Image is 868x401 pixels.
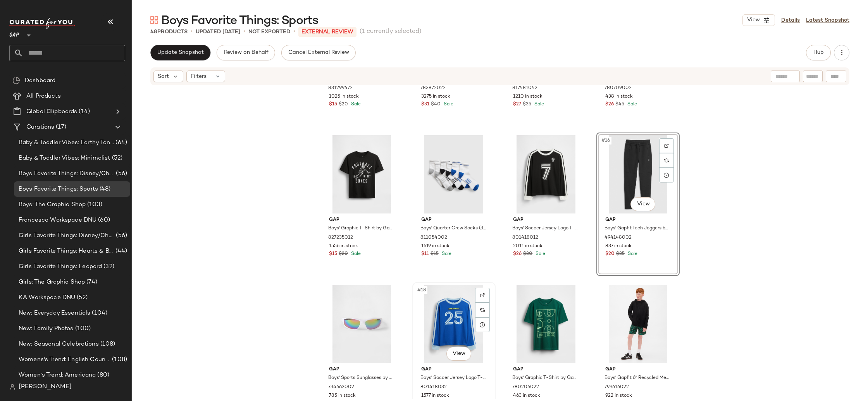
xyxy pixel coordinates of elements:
span: $15 [329,251,337,258]
span: New: Seasonal Celebrations [19,340,99,349]
span: (52) [110,154,123,163]
a: Details [781,16,800,24]
p: External REVIEW [298,27,356,37]
img: cn28201148.jpg [415,135,493,213]
span: Boys' Sports Sunglasses by Gap Optic White One Size [328,375,394,382]
span: Boys' Graphic T-Shirt by Gap Rain Forest - Bball Size S (6/7) [512,375,578,382]
span: Gap [329,366,394,373]
span: Sale [534,251,545,256]
span: Girls Favorite Things: Disney/Characters [19,231,114,240]
span: 785 in stock [329,392,356,399]
span: Boys Favorite Things: Disney/Characters [19,169,114,178]
span: $15 [431,251,439,258]
span: 3275 in stock [421,93,450,100]
span: (32) [102,262,114,271]
span: (108) [99,340,115,349]
span: (52) [75,293,88,302]
span: $35 [523,101,531,108]
span: • [243,27,245,36]
span: (56) [114,231,127,240]
span: Dashboard [25,76,55,85]
span: 922 in stock [605,392,632,399]
span: (60) [96,216,110,225]
span: $27 [513,101,521,108]
span: Sale [440,251,451,256]
span: Womens's Trend: English Countryside [19,355,110,364]
span: 1619 in stock [421,243,449,250]
span: Sale [350,251,361,256]
span: Sale [350,102,361,107]
span: 494148002 [604,234,632,241]
img: svg%3e [9,384,15,390]
img: cn60337600.jpg [415,285,493,363]
span: • [191,27,193,36]
img: svg%3e [480,293,485,298]
span: Women's Trend: Americana [19,371,96,380]
img: cn59923715.jpg [323,135,401,213]
span: Boys Favorite Things: Sports [19,185,98,194]
span: Curations [26,123,54,132]
span: New: Everyday Essentials [19,309,90,318]
span: Gap [513,217,579,224]
span: View [747,17,760,23]
span: Francesca Workspace DNU [19,216,96,225]
span: Boys' Graphic T-Shirt by Gap [DATE] Black Size XS (4/5) [328,225,394,232]
span: $31 [421,101,429,108]
button: Hub [806,45,831,60]
span: (100) [74,324,91,333]
span: $45 [615,101,624,108]
span: Hub [813,50,824,56]
span: $30 [523,251,532,258]
span: $26 [605,101,614,108]
span: Boys' Quarter Crew Socks (3-Pack) by Gap Multi Size S [420,225,486,232]
span: 2011 in stock [513,243,542,250]
span: Baby & Toddler Vibes: Earthy Tones [19,138,114,147]
span: Sale [626,102,637,107]
span: 811054002 [420,234,447,241]
img: cn59809675.jpg [507,285,585,363]
span: $26 [513,251,522,258]
div: Products [150,28,188,36]
button: View [742,14,775,26]
img: cn59844457.jpg [507,135,585,213]
button: Review on Behalf [217,45,275,60]
span: Cancel External Review [288,50,349,56]
span: Sale [442,102,453,107]
span: (104) [90,309,107,318]
span: 817481042 [512,85,537,92]
span: $20 [339,101,348,108]
span: Girls: The Graphic Shop [19,278,85,287]
span: Boys' Soccer Jersey Logo T-Shirt by Gap Black Size XS (4/5) [512,225,578,232]
span: 1210 in stock [513,93,542,100]
img: svg%3e [12,77,20,84]
span: KA Workspace DNU [19,293,75,302]
span: GAP [9,26,19,40]
span: 831299472 [328,85,353,92]
button: Cancel External Review [281,45,356,60]
span: Boys Favorite Things: Sports [161,13,318,29]
span: All Products [26,92,61,101]
span: 438 in stock [605,93,633,100]
span: Sale [533,102,544,107]
span: Gap [421,366,487,373]
button: View [446,347,471,361]
span: 780709002 [604,85,632,92]
span: Update Snapshot [157,50,204,56]
span: 801418012 [512,234,538,241]
span: Gap [329,217,394,224]
span: Baby & Toddler Vibes: Minimalist [19,154,110,163]
img: cfy_white_logo.C9jOOHJF.svg [9,18,75,29]
span: (80) [96,371,109,380]
span: 783872022 [420,85,446,92]
p: updated [DATE] [196,28,240,36]
span: 1025 in stock [329,93,359,100]
span: Gap [605,366,671,373]
span: 48 [150,29,157,35]
span: (1 currently selected) [360,27,422,36]
span: Girls Favorite Things: Leopard [19,262,102,271]
span: $11 [421,251,429,258]
span: 734662002 [328,384,354,391]
span: (44) [114,247,127,256]
span: Girls Favorite Things: Hearts & Bows [19,247,114,256]
span: (74) [85,278,97,287]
